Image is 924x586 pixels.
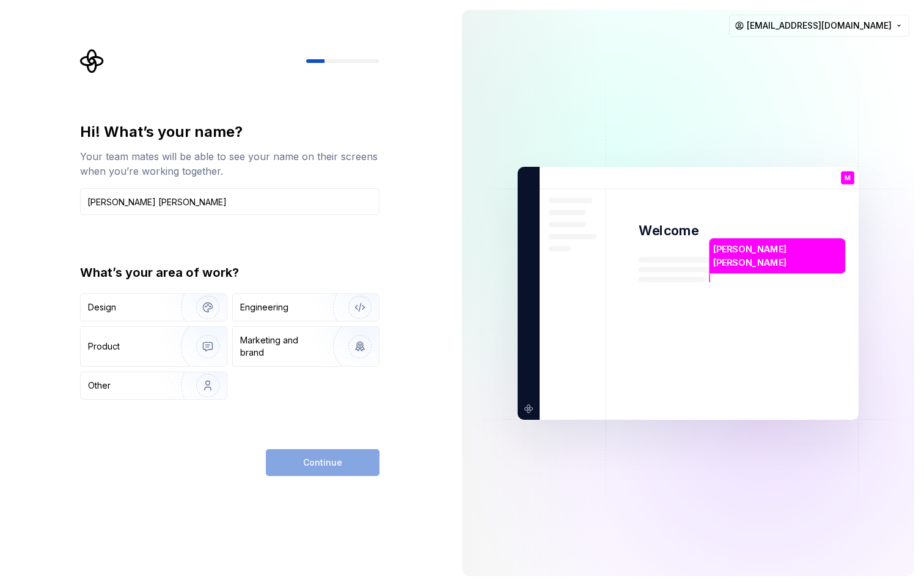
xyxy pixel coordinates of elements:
[713,243,841,269] p: [PERSON_NAME] [PERSON_NAME]
[88,301,116,313] div: Design
[729,15,909,37] button: [EMAIL_ADDRESS][DOMAIN_NAME]
[639,222,698,240] p: Welcome
[80,49,105,73] svg: Supernova Logo
[80,122,380,142] div: Hi! What’s your name?
[845,174,851,181] p: M
[80,149,380,178] div: Your team mates will be able to see your name on their screens when you’re working together.
[240,334,323,359] div: Marketing and brand
[747,20,892,32] span: [EMAIL_ADDRESS][DOMAIN_NAME]
[88,340,120,353] div: Product
[88,379,111,392] div: Other
[80,264,380,281] div: What’s your area of work?
[80,188,380,215] input: Han Solo
[240,301,288,313] div: Engineering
